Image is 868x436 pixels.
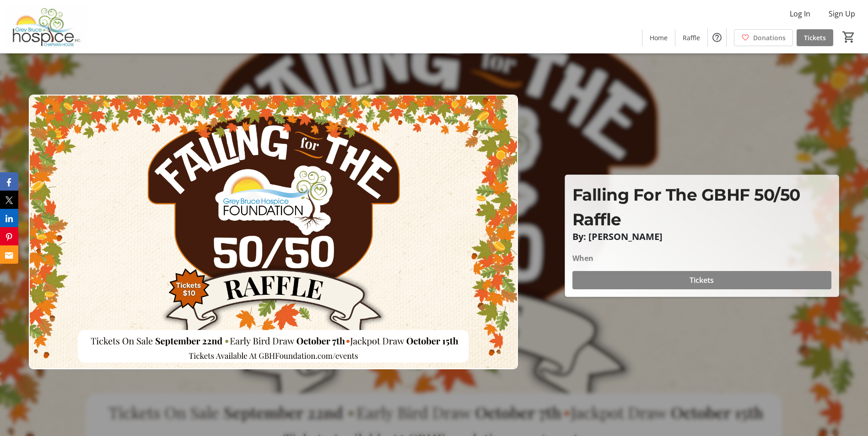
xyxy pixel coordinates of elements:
[29,95,518,369] img: Campaign CTA Media Photo
[804,33,826,43] span: Tickets
[841,29,857,45] button: Cart
[753,33,786,43] span: Donations
[782,6,818,21] button: Log In
[829,8,855,19] span: Sign Up
[572,253,593,264] div: When
[675,29,707,46] a: Raffle
[572,232,831,242] p: By: [PERSON_NAME]
[797,29,833,46] a: Tickets
[821,6,863,21] button: Sign Up
[572,185,800,229] span: Falling For The GBHF 50/50 Raffle
[650,33,668,43] span: Home
[683,33,700,43] span: Raffle
[708,28,726,47] button: Help
[5,4,87,49] img: Grey Bruce Hospice's Logo
[642,29,675,46] a: Home
[734,29,793,46] a: Donations
[690,275,714,286] span: Tickets
[572,271,831,289] button: Tickets
[790,8,810,19] span: Log In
